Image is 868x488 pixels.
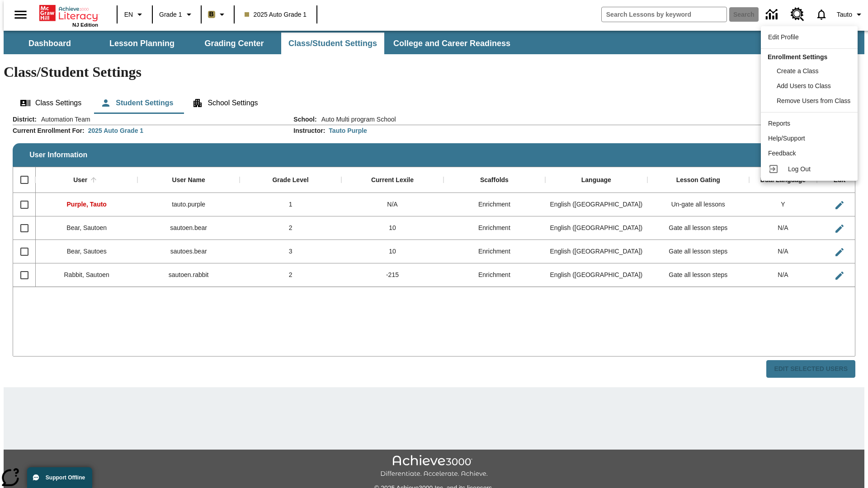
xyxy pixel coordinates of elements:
span: Log Out [788,165,811,173]
span: Help/Support [768,135,805,142]
span: Feedback [768,150,796,157]
span: Edit Profile [768,33,799,41]
span: Create a Class [777,67,819,75]
span: Reports [768,120,790,127]
span: Remove Users from Class [777,97,850,104]
span: Enrollment Settings [768,53,827,61]
span: Add Users to Class [777,82,831,89]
